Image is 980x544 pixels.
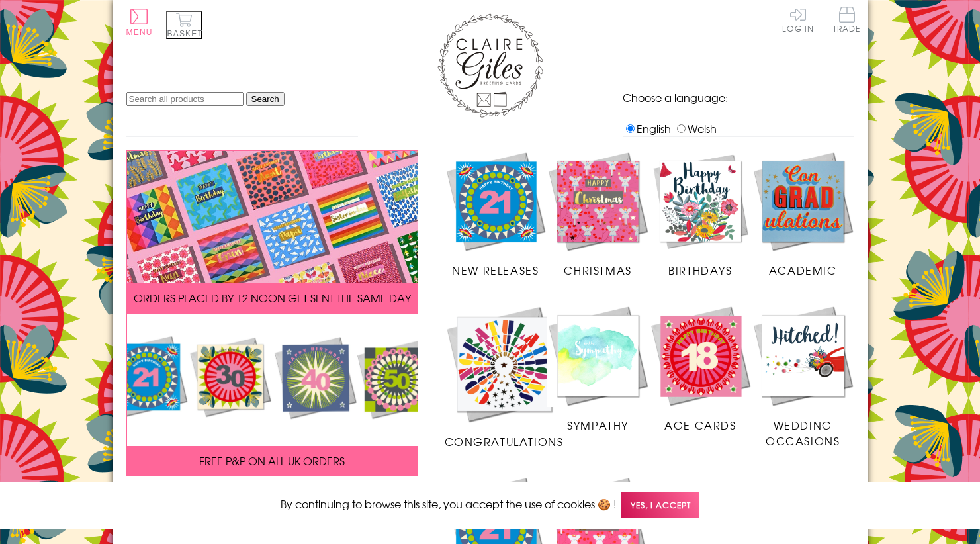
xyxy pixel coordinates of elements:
a: Academic [752,476,854,502]
a: Age Cards [649,304,752,433]
label: English [623,120,671,136]
a: Sympathy [547,304,649,433]
input: Search [246,92,285,106]
a: Trade [833,7,861,35]
a: Academic [752,150,854,279]
input: Search all products [126,92,244,106]
span: Birthdays [668,262,732,278]
a: New Releases [445,150,547,279]
a: Birthdays [649,150,752,279]
span: ORDERS PLACED BY 12 NOON GET SENT THE SAME DAY [134,290,411,306]
span: Age Cards [664,417,736,433]
input: English [626,124,635,133]
a: Wedding Occasions [752,304,854,449]
span: Yes, I accept [621,492,699,518]
img: Claire Giles Greetings Cards [437,13,543,118]
input: Welsh [677,124,686,133]
span: FREE P&P ON ALL UK ORDERS [199,453,345,469]
button: Basket [166,11,202,39]
button: Menu [126,9,153,37]
span: Academic [769,262,837,278]
span: Congratulations [445,433,564,449]
span: Menu [126,28,153,37]
span: New Releases [452,262,539,278]
label: Welsh [674,120,717,136]
p: Choose a language: [623,89,854,105]
span: Christmas [564,262,631,278]
a: Birthdays [649,476,752,502]
span: Wedding Occasions [766,417,840,449]
a: Congratulations [445,304,564,449]
span: Trade [833,7,861,32]
a: Log In [782,7,814,32]
a: Christmas [547,150,649,279]
span: Sympathy [567,417,629,433]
